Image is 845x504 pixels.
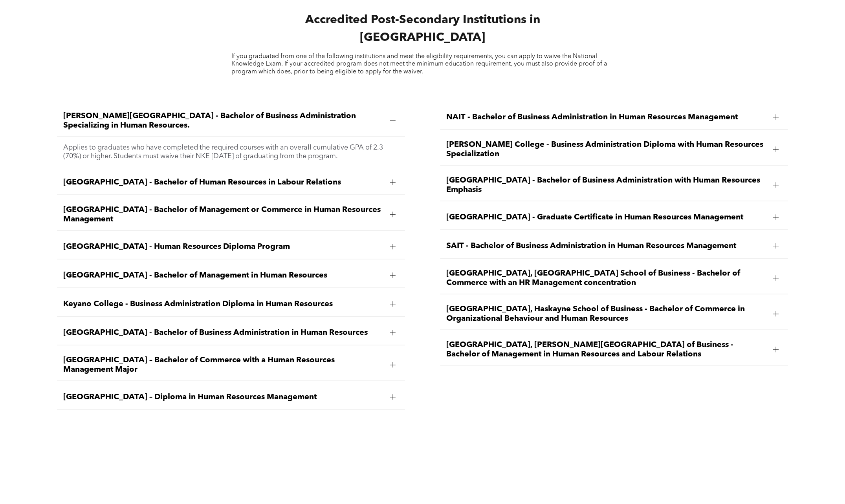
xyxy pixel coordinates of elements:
[63,111,384,130] span: [PERSON_NAME][GEOGRAPHIC_DATA] - Bachelor of Business Administration Specializing in Human Resour...
[305,14,540,44] span: Accredited Post-Secondary Institutions in [GEOGRAPHIC_DATA]
[63,299,384,309] span: Keyano College - Business Administration Diploma in Human Resources
[446,212,767,222] span: [GEOGRAPHIC_DATA] - Graduate Certificate in Human Resources Management
[63,328,384,337] span: [GEOGRAPHIC_DATA] - Bachelor of Business Administration in Human Resources
[63,392,384,402] span: [GEOGRAPHIC_DATA] – Diploma in Human Resources Management
[446,112,767,122] span: NAIT - Bachelor of Business Administration in Human Resources Management
[63,143,399,160] p: Applies to graduates who have completed the required courses with an overall cumulative GPA of 2....
[446,175,767,194] span: [GEOGRAPHIC_DATA] - Bachelor of Business Administration with Human Resources Emphasis
[446,241,767,250] span: SAIT - Bachelor of Business Administration in Human Resources Management
[446,340,767,359] span: [GEOGRAPHIC_DATA], [PERSON_NAME][GEOGRAPHIC_DATA] of Business - Bachelor of Management in Human R...
[63,355,384,374] span: [GEOGRAPHIC_DATA] – Bachelor of Commerce with a Human Resources Management Major
[63,205,384,224] span: [GEOGRAPHIC_DATA] - Bachelor of Management or Commerce in Human Resources Management
[63,270,384,280] span: [GEOGRAPHIC_DATA] - Bachelor of Management in Human Resources
[446,268,767,287] span: [GEOGRAPHIC_DATA], [GEOGRAPHIC_DATA] School of Business - Bachelor of Commerce with an HR Managem...
[446,304,767,323] span: [GEOGRAPHIC_DATA], Haskayne School of Business - Bachelor of Commerce in Organizational Behaviour...
[63,177,384,187] span: [GEOGRAPHIC_DATA] - Bachelor of Human Resources in Labour Relations
[446,140,767,159] span: [PERSON_NAME] College - Business Administration Diploma with Human Resources Specialization
[63,242,384,251] span: [GEOGRAPHIC_DATA] - Human Resources Diploma Program
[231,53,607,75] span: If you graduated from one of the following institutions and meet the eligibility requirements, yo...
